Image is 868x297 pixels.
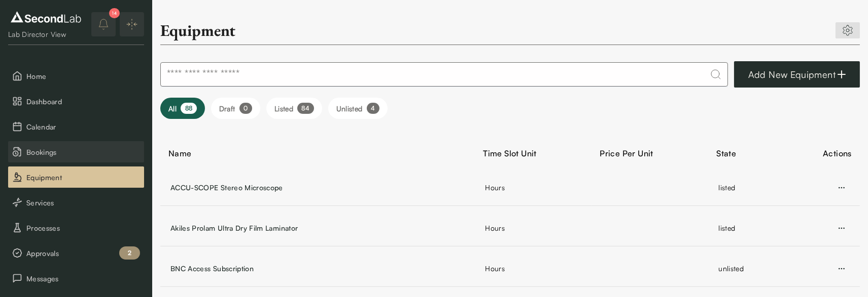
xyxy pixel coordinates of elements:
[160,20,235,40] h2: Equipment
[748,67,836,81] span: Add New Equipment
[734,61,860,88] button: Add New Equipment
[367,103,379,114] div: 4
[26,96,140,107] span: Dashboard
[475,141,592,165] th: Time Slot Unit
[8,141,144,162] button: Bookings
[8,29,84,39] div: Lab Director View
[26,172,140,183] span: Equipment
[836,22,860,38] a: Equipment settings
[485,223,581,233] div: Hours
[8,166,144,188] button: Equipment
[8,217,144,238] button: Processes
[708,141,784,165] th: State
[26,121,140,132] span: Calendar
[109,8,120,18] div: 14
[8,9,84,25] img: logo
[160,141,475,165] th: Name
[297,103,314,114] div: 84
[26,248,140,259] span: Approvals
[91,12,116,36] button: notifications
[26,147,140,157] span: Bookings
[26,197,140,208] span: Services
[239,103,252,114] div: 0
[8,242,144,264] button: Approvals
[170,182,424,193] a: ACCU-SCOPE Stereo Microscope
[8,192,144,213] button: Services
[328,98,388,119] button: Filter Unlisted bookings
[26,273,140,284] span: Messages
[485,182,581,193] div: Hours
[8,268,144,289] button: Messages
[211,98,260,119] button: Filter Draft bookings
[718,224,735,232] span: listed
[718,183,735,192] span: listed
[119,246,140,260] div: 2
[26,223,140,233] span: Processes
[120,12,144,36] button: Expand/Collapse sidebar
[485,263,581,274] div: Hours
[592,141,708,165] th: Price Per Unit
[170,263,424,274] a: BNC Access Subscription
[8,65,144,87] button: Home
[266,98,322,119] button: Filter Listed bookings
[8,91,144,112] button: Dashboard
[792,147,852,159] div: Actions
[8,116,144,137] button: Calendar
[160,98,205,119] button: Filter all bookings
[26,71,140,81] span: Home
[170,223,424,233] a: Akiles Prolam Ultra Dry Film Laminator
[181,103,197,114] div: 88
[718,264,744,273] span: unlisted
